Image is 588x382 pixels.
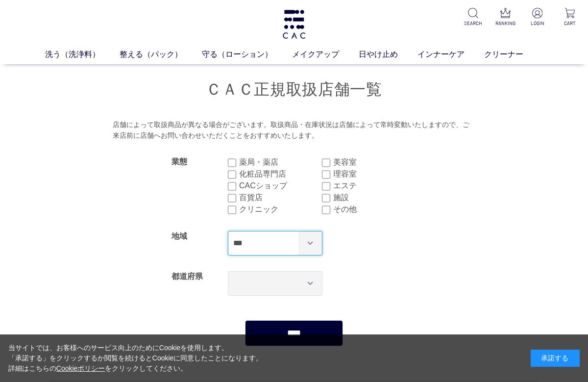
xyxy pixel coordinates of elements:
div: 店舗によって取扱商品が異なる場合がございます。取扱商品・在庫状況は店舗によって常時変動いたしますので、ご来店前に店舗へお問い合わせいただくことをおすすめいたします。 [113,120,476,141]
label: 百貨店 [239,192,322,204]
label: 都道府県 [171,272,203,280]
a: LOGIN [527,8,548,27]
label: 化粧品専門店 [239,168,322,180]
label: 地域 [171,232,187,240]
label: 美容室 [333,156,416,168]
label: 業態 [171,157,187,166]
p: CART [560,20,580,27]
a: RANKING [495,8,515,27]
a: SEARCH [463,8,483,27]
label: 施設 [333,192,416,204]
a: 洗う（洗浄料） [45,49,120,60]
p: LOGIN [527,20,548,27]
a: 守る（ローション） [202,49,292,60]
img: logo [281,10,307,39]
a: メイクアップ [292,49,359,60]
label: CACショップ [239,180,322,192]
label: クリニック [239,204,322,215]
a: Cookieポリシー [56,364,105,372]
a: インナーケア [417,49,484,60]
div: 当サイトでは、お客様へのサービス向上のためにCookieを使用します。 「承諾する」をクリックするか閲覧を続けるとCookieに同意したことになります。 詳細はこちらの をクリックしてください。 [8,343,263,374]
div: 承諾する [531,350,580,367]
label: その他 [333,204,416,215]
a: CART [560,8,580,27]
p: SEARCH [463,20,483,27]
label: 薬局・薬店 [239,156,322,168]
a: 整える（パック） [120,49,202,60]
label: エステ [333,180,416,192]
a: 日やけ止め [359,49,417,60]
a: クリーナー [484,49,543,60]
label: 理容室 [333,168,416,180]
h1: ＣＡＣ正規取扱店舗一覧 [49,79,539,100]
p: RANKING [495,20,515,27]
